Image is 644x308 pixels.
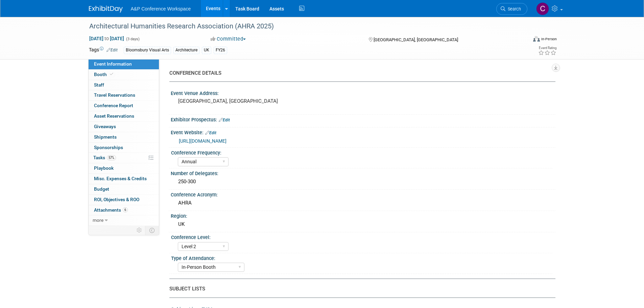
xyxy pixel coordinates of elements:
a: ROI, Objectives & ROO [89,195,159,205]
span: 6 [123,207,128,212]
span: Playbook [94,165,114,171]
a: Asset Reservations [89,111,159,121]
div: Conference Acronym: [171,190,555,198]
a: Event Information [89,59,159,69]
a: Shipments [89,132,159,142]
div: In-Person [541,37,557,42]
span: Asset Reservations [94,113,134,119]
a: Tasks57% [89,153,159,163]
span: Booth [94,72,115,77]
span: Travel Reservations [94,92,135,98]
span: Conference Report [94,103,133,108]
span: Shipments [94,134,117,140]
div: AHRA [176,198,550,208]
div: FY26 [214,47,227,54]
div: Region: [171,211,555,219]
span: more [93,217,103,223]
pre: [GEOGRAPHIC_DATA], [GEOGRAPHIC_DATA] [178,98,324,104]
span: (3 days) [125,37,140,41]
a: Sponsorships [89,143,159,153]
div: SUBJECT LISTS [169,285,550,292]
div: Architecture [173,47,199,54]
a: Attachments6 [89,205,159,215]
img: ExhibitDay [89,6,123,13]
span: to [103,36,110,41]
span: Staff [94,82,104,88]
a: Travel Reservations [89,90,159,100]
div: Event Venue Address: [171,88,555,97]
a: [URL][DOMAIN_NAME] [179,138,226,144]
a: Budget [89,184,159,194]
div: 250-300 [176,176,550,187]
span: Misc. Expenses & Credits [94,176,147,181]
a: Giveaways [89,122,159,132]
div: Conference Frequency: [171,148,552,156]
div: Bloomsbury Visual Arts [124,47,171,54]
td: Toggle Event Tabs [145,226,159,235]
div: Event Rating [538,46,556,50]
span: Giveaways [94,124,116,129]
div: Exhibitor Prospectus: [171,115,555,123]
a: Conference Report [89,101,159,111]
button: Committed [208,35,248,43]
a: Playbook [89,163,159,173]
span: Search [505,6,521,11]
div: Event Website: [171,127,555,136]
a: Misc. Expenses & Credits [89,174,159,184]
span: Event Information [94,61,132,67]
div: UK [202,47,211,54]
a: Search [496,3,527,15]
span: Tasks [93,155,116,160]
span: [DATE] [DATE] [89,35,124,42]
span: Attachments [94,207,128,213]
span: 57% [107,155,116,160]
span: Budget [94,186,109,192]
a: more [89,215,159,226]
span: [GEOGRAPHIC_DATA], [GEOGRAPHIC_DATA] [374,37,458,42]
div: Number of Delegates: [171,168,555,177]
div: UK [176,219,550,230]
span: A&P Conference Workspace [131,6,191,11]
div: CONFERENCE DETAILS [169,70,550,77]
span: ROI, Objectives & ROO [94,197,139,202]
a: Staff [89,80,159,90]
td: Personalize Event Tab Strip [134,226,145,235]
div: Architectural Humanities Research Association (AHRA 2025) [87,20,517,32]
i: Booth reservation complete [110,72,113,76]
img: Format-Inperson.png [533,36,540,42]
div: Event Format [487,35,557,45]
div: Conference Level: [171,232,552,241]
a: Booth [89,70,159,80]
a: Edit [106,48,118,52]
div: Type of Attendance: [171,253,552,262]
td: Tags [89,46,118,54]
img: Carrlee Craig [536,2,549,15]
span: Sponsorships [94,145,123,150]
a: Edit [219,118,230,122]
a: Edit [205,131,216,135]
